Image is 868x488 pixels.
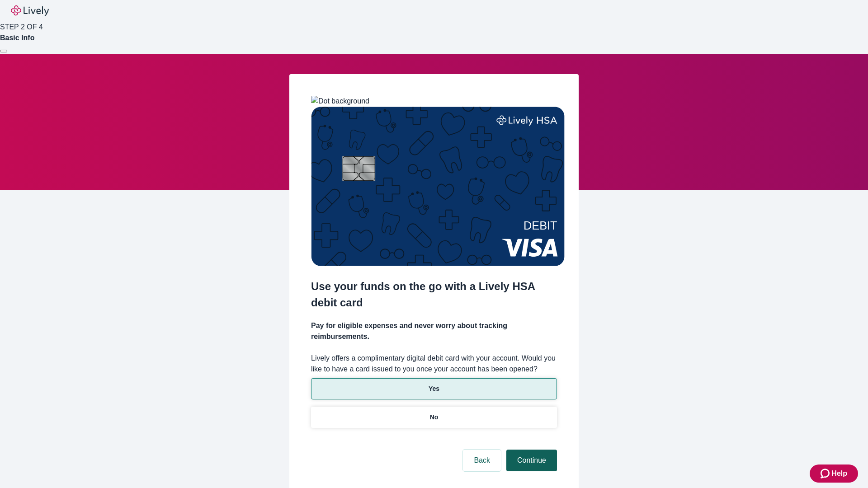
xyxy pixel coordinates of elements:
[311,378,557,399] button: Yes
[11,5,49,16] img: Lively
[311,353,557,375] label: Lively offers a complimentary digital debit card with your account. Would you like to have a card...
[831,468,847,479] span: Help
[311,407,557,428] button: No
[311,320,557,342] h4: Pay for eligible expenses and never worry about tracking reimbursements.
[311,278,557,311] h2: Use your funds on the go with a Lively HSA debit card
[311,96,369,107] img: Dot background
[430,413,439,422] p: No
[429,384,439,394] p: Yes
[311,107,565,266] img: Debit card
[810,465,858,483] button: Zendesk support iconHelp
[821,468,831,479] svg: Zendesk support icon
[506,450,557,471] button: Continue
[463,450,501,471] button: Back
